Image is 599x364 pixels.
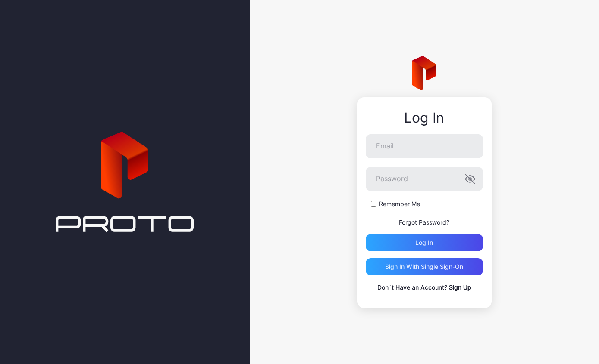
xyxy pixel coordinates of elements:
[465,174,475,184] button: Password
[366,167,483,191] input: Password
[399,219,449,226] a: Forgot Password?
[385,263,463,270] div: Sign in With Single Sign-On
[366,258,483,275] button: Sign in With Single Sign-On
[366,110,483,126] div: Log In
[366,282,483,293] p: Don`t Have an Account?
[449,284,471,291] a: Sign Up
[379,200,420,208] label: Remember Me
[415,239,433,246] div: Log in
[366,134,483,158] input: Email
[366,234,483,251] button: Log in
